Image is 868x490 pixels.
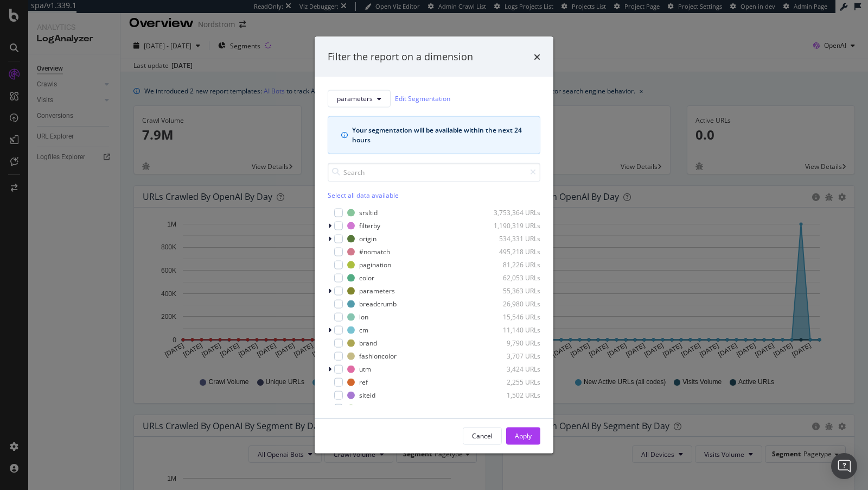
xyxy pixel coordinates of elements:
[487,325,540,335] div: 11,140 URLs
[359,351,397,361] div: fashioncolor
[487,351,540,361] div: 3,707 URLs
[487,338,540,348] div: 9,790 URLs
[328,162,540,181] input: Search
[515,431,532,441] div: Apply
[831,453,857,479] div: Open Intercom Messenger
[487,312,540,322] div: 15,546 URLs
[359,247,390,256] div: #nomatch
[487,378,540,387] div: 2,255 URLs
[359,260,391,269] div: pagination
[359,338,377,348] div: brand
[359,391,375,400] div: siteid
[328,50,473,64] div: Filter the report on a dimension
[359,221,380,230] div: filterby
[487,247,540,256] div: 495,218 URLs
[359,234,376,243] div: origin
[487,404,540,413] div: 1,017 URLs
[487,299,540,309] div: 26,980 URLs
[487,391,540,400] div: 1,502 URLs
[395,93,450,104] a: Edit Segmentation
[359,299,397,309] div: breadcrumb
[315,37,553,454] div: modal
[487,208,540,217] div: 3,753,364 URLs
[463,427,502,444] button: Cancel
[487,234,540,243] div: 534,331 URLs
[337,94,373,103] span: parameters
[352,125,527,145] div: Your segmentation will be available within the next 24 hours
[472,431,493,441] div: Cancel
[359,286,395,296] div: parameters
[487,273,540,282] div: 62,053 URLs
[487,286,540,296] div: 55,363 URLs
[534,50,540,64] div: times
[359,365,371,374] div: utm
[487,260,540,269] div: 81,226 URLs
[328,116,540,154] div: info banner
[359,404,380,413] div: jackets
[487,221,540,230] div: 1,190,319 URLs
[328,90,391,107] button: parameters
[359,378,368,387] div: ref
[359,312,368,322] div: lon
[506,427,540,444] button: Apply
[487,365,540,374] div: 3,424 URLs
[328,190,540,199] div: Select all data available
[359,325,368,335] div: cm
[359,208,378,217] div: srsltid
[359,273,374,282] div: color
